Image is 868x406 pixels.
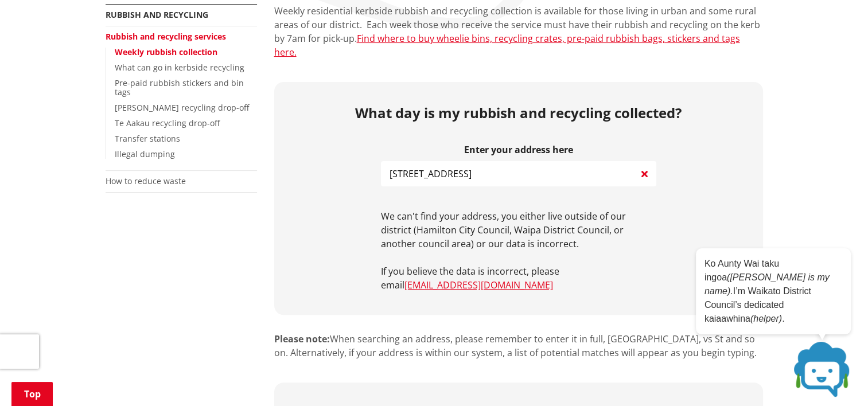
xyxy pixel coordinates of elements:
[283,105,754,122] h2: What day is my rubbish and recycling collected?
[106,175,186,186] a: How to reduce waste
[115,118,220,128] a: Te Aakau recycling drop-off
[115,46,217,57] a: Weekly rubbish collection
[115,102,249,113] a: [PERSON_NAME] recycling drop-off
[106,9,208,20] a: Rubbish and recycling
[106,31,226,42] a: Rubbish and recycling services
[381,161,656,186] input: e.g. Duke Street NGARUAWAHIA
[115,149,175,159] a: Illegal dumping
[381,145,656,155] label: Enter your address here
[115,62,244,73] a: What can go in kerbside recycling
[381,264,656,292] p: If you believe the data is incorrect, please email
[274,32,740,58] a: Find where to buy wheelie bins, recycling crates, pre-paid rubbish bags, stickers and tags here.
[274,333,330,345] strong: Please note:
[115,77,244,98] a: Pre-paid rubbish stickers and bin tags
[274,332,763,360] p: When searching an address, please remember to enter it in full, [GEOGRAPHIC_DATA], vs St and so o...
[381,209,656,251] p: We can't find your address, you either live outside of our district (Hamilton City Council, Waipa...
[704,272,830,296] em: ([PERSON_NAME] is my name).
[274,4,763,59] p: Weekly residential kerbside rubbish and recycling collection is available for those living in urb...
[750,314,782,323] em: (helper)
[404,279,553,291] a: [EMAIL_ADDRESS][DOMAIN_NAME]
[704,257,842,326] p: Ko Aunty Wai taku ingoa I’m Waikato District Council’s dedicated kaiaawhina .
[115,133,180,144] a: Transfer stations
[11,382,53,406] a: Top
